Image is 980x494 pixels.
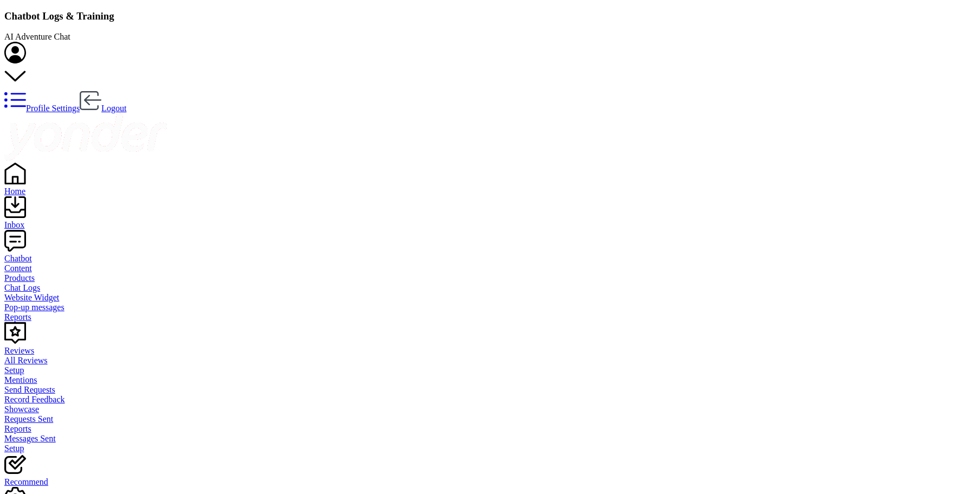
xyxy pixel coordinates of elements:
[4,210,976,230] a: Inbox
[4,273,976,283] a: Products
[4,477,976,487] div: Recommend
[4,303,976,312] a: Pop-up messages
[80,104,126,113] a: Logout
[4,385,976,395] a: Send Requests
[4,375,976,385] a: Mentions
[4,312,976,322] a: Reports
[4,254,976,264] div: Chatbot
[4,293,976,303] a: Website Widget
[4,365,976,375] a: Setup
[4,424,976,434] a: Reports
[4,113,167,161] img: yonder-white-logo.png
[4,187,976,196] div: Home
[4,264,976,273] a: Content
[4,220,976,230] div: Inbox
[4,32,976,42] div: AI Adventure Chat
[4,336,976,356] a: Reviews
[4,395,976,405] a: Record Feedback
[4,356,976,365] a: All Reviews
[4,346,976,356] div: Reviews
[4,414,976,424] a: Requests Sent
[4,434,976,444] a: Messages Sent
[4,467,976,487] a: Recommend
[4,10,976,22] h3: Chatbot Logs & Training
[4,405,976,414] a: Showcase
[4,177,976,196] a: Home
[4,444,976,453] a: Setup
[4,244,976,264] a: Chatbot
[4,104,80,113] a: Profile Settings
[4,283,976,293] a: Chat Logs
